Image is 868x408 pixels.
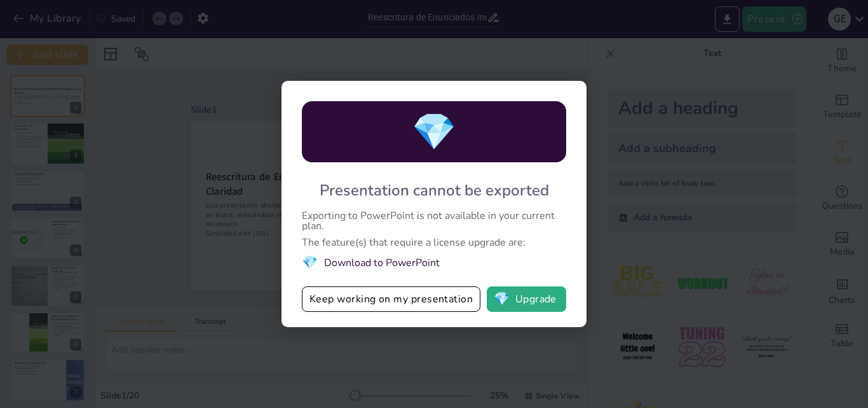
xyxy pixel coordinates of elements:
[302,254,318,271] span: diamond
[412,108,456,157] span: diamond
[320,180,549,200] div: Presentation cannot be exported
[487,286,566,312] button: diamondUpgrade
[302,286,480,312] button: Keep working on my presentation
[302,237,566,248] div: The feature(s) that require a license upgrade are:
[494,293,510,306] span: diamond
[302,211,566,231] div: Exporting to PowerPoint is not available in your current plan.
[302,254,566,271] li: Download to PowerPoint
